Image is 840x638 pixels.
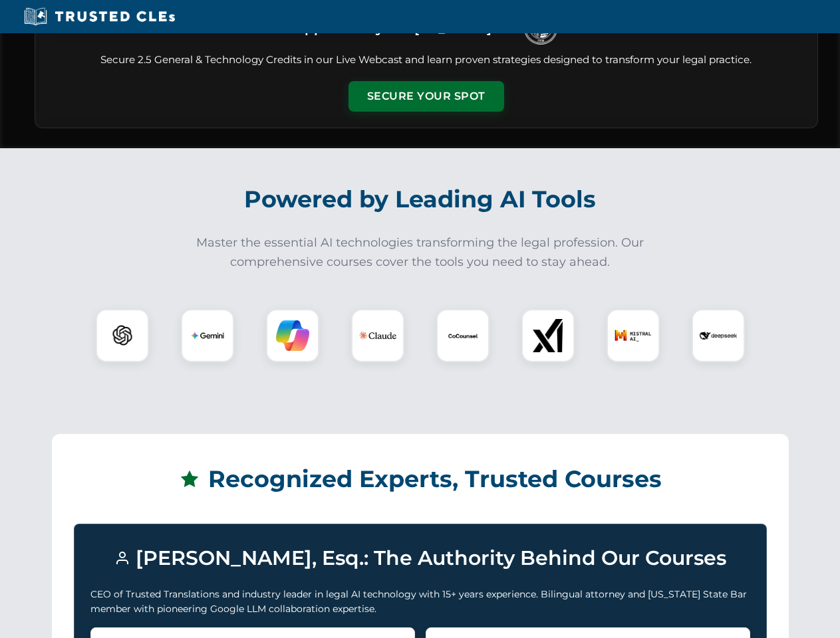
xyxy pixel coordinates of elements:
[436,309,490,362] div: CoCounsel
[74,456,767,502] h2: Recognized Experts, Trusted Courses
[103,316,142,355] img: ChatGPT Logo
[90,540,750,576] h3: [PERSON_NAME], Esq.: The Authority Behind Our Courses
[615,317,652,354] img: Mistral AI Logo
[276,319,309,352] img: Copilot Logo
[692,309,745,362] div: DeepSeek
[531,319,565,352] img: xAI Logo
[20,7,179,27] img: Trusted CLEs
[359,317,396,354] img: Claude Logo
[700,317,737,354] img: DeepSeek Logo
[446,319,480,352] img: CoCounsel Logo
[181,309,234,362] div: Gemini
[191,319,224,352] img: Gemini Logo
[52,176,789,223] h2: Powered by Leading AI Tools
[607,309,660,362] div: Mistral AI
[96,309,149,362] div: ChatGPT
[51,53,801,68] p: Secure 2.5 General & Technology Credits in our Live Webcast and learn proven strategies designed ...
[521,309,575,362] div: xAI
[349,81,504,112] button: Secure Your Spot
[90,587,750,617] p: CEO of Trusted Translations and industry leader in legal AI technology with 15+ years experience....
[266,309,319,362] div: Copilot
[351,309,404,362] div: Claude
[188,233,653,272] p: Master the essential AI technologies transforming the legal profession. Our comprehensive courses...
